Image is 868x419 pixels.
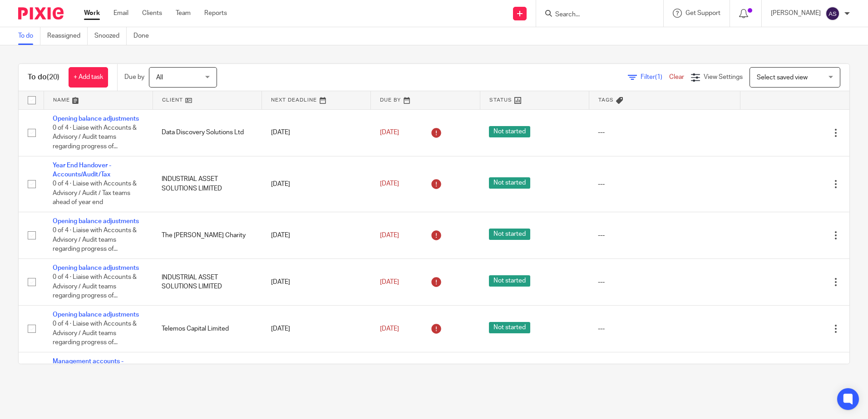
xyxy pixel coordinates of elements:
[262,212,371,258] td: [DATE]
[262,352,371,399] td: [DATE]
[669,74,684,80] a: Clear
[142,9,162,18] a: Clients
[554,11,636,19] input: Search
[598,97,614,102] span: Tags
[53,218,139,224] a: Opening balance adjustments
[262,258,371,305] td: [DATE]
[53,265,139,271] a: Opening balance adjustments
[489,229,530,240] span: Not started
[28,73,59,82] h1: To do
[53,312,139,318] a: Opening balance adjustments
[598,324,731,333] div: ---
[598,231,731,240] div: ---
[489,322,530,333] span: Not started
[380,326,399,332] span: [DATE]
[757,74,808,81] span: Select saved view
[489,177,530,189] span: Not started
[156,74,163,81] span: All
[53,125,137,150] span: 0 of 4 · Liaise with Accounts & Advisory / Audit teams regarding progress of...
[18,27,40,45] a: To do
[489,275,530,287] span: Not started
[771,9,821,18] p: [PERSON_NAME]
[598,128,731,137] div: ---
[153,109,261,156] td: Data Discovery Solutions Ltd
[598,278,731,287] div: ---
[380,279,399,285] span: [DATE]
[124,73,144,82] p: Due by
[153,212,261,258] td: The [PERSON_NAME] Charity
[47,27,88,45] a: Reassigned
[598,180,731,189] div: ---
[204,9,227,18] a: Reports
[53,116,139,122] a: Opening balance adjustments
[176,9,191,18] a: Team
[18,7,64,19] img: Pixie
[153,306,261,352] td: Telemos Capital Limited
[380,129,399,136] span: [DATE]
[53,227,137,252] span: 0 of 4 · Liaise with Accounts & Advisory / Audit teams regarding progress of...
[47,73,59,81] span: (20)
[686,10,720,16] span: Get Support
[53,180,137,205] span: 0 of 4 · Liaise with Accounts & Advisory / Audit / Tax teams ahead of year end
[94,27,127,45] a: Snoozed
[262,306,371,352] td: [DATE]
[113,9,128,18] a: Email
[53,321,137,346] span: 0 of 4 · Liaise with Accounts & Advisory / Audit teams regarding progress of...
[380,181,399,187] span: [DATE]
[53,358,123,374] a: Management accounts - Monthly
[655,74,662,80] span: (1)
[153,156,261,212] td: INDUSTRIAL ASSET SOLUTIONS LIMITED
[53,162,111,178] a: Year End Handover - Accounts/Audit/Tax
[262,109,371,156] td: [DATE]
[153,352,261,399] td: Dinton Hotel Limited
[84,9,100,18] a: Work
[704,74,743,80] span: View Settings
[825,6,840,21] img: svg%3E
[489,126,530,137] span: Not started
[133,27,156,45] a: Done
[69,67,108,88] a: + Add task
[641,74,669,80] span: Filter
[53,274,137,299] span: 0 of 4 · Liaise with Accounts & Advisory / Audit teams regarding progress of...
[153,258,261,305] td: INDUSTRIAL ASSET SOLUTIONS LIMITED
[262,156,371,212] td: [DATE]
[380,232,399,239] span: [DATE]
